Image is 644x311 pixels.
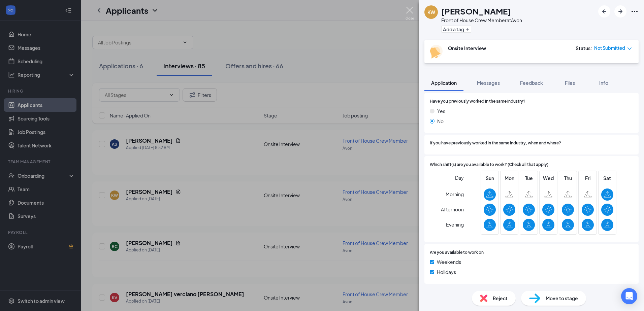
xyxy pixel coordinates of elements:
span: If you have previously worked in the same industry, when and where? [430,140,561,146]
span: Application [431,80,457,86]
span: Morning [446,188,464,200]
span: Yes [437,107,445,115]
span: Are you available to work on [430,249,484,256]
svg: Plus [465,27,470,31]
span: Wed [542,174,554,182]
span: Reject [493,295,508,302]
span: Move to stage [546,295,578,302]
span: Sat [601,174,613,182]
span: Info [599,80,608,86]
span: Mon [503,174,515,182]
div: Front of House Crew Member at Avon [441,17,522,24]
span: Files [565,80,575,86]
svg: Ellipses [631,7,639,15]
span: Day [455,174,464,181]
div: Status : [576,45,592,51]
span: Feedback [520,80,543,86]
span: Which shift(s) are you available to work? (Check all that apply) [430,162,548,168]
span: Not Submitted [594,45,625,51]
svg: ArrowLeftNew [600,7,608,15]
span: Tue [523,174,535,182]
button: ArrowRight [614,5,626,18]
span: down [627,46,632,51]
button: PlusAdd a tag [441,26,471,33]
span: Thu [562,174,574,182]
span: Weekends [437,258,461,266]
h1: [PERSON_NAME] [441,5,511,17]
span: Sun [484,174,496,182]
span: Have you previously worked in the same industry? [430,98,525,105]
span: Messages [477,80,500,86]
svg: ArrowRight [616,7,624,15]
span: Evening [446,218,464,231]
span: Afternoon [441,203,464,215]
div: KW [427,9,435,15]
button: ArrowLeftNew [598,5,610,18]
span: No [437,117,444,125]
span: Holidays [437,268,456,276]
b: Onsite Interview [448,45,486,51]
div: Open Intercom Messenger [621,288,637,304]
span: Fri [582,174,594,182]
